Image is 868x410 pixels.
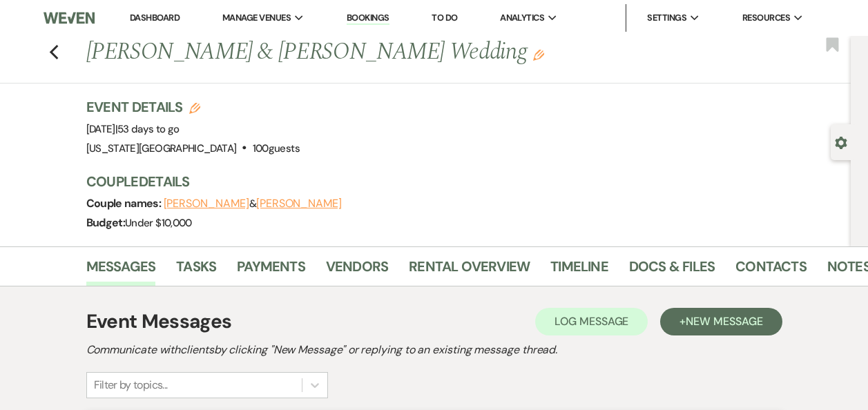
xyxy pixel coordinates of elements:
a: Dashboard [130,12,180,23]
span: Settings [647,11,686,25]
a: Docs & Files [629,255,715,286]
h2: Communicate with clients by clicking "New Message" or replying to an existing message thread. [86,342,782,358]
a: Tasks [176,255,216,286]
span: Couple names: [86,196,164,211]
h3: Couple Details [86,172,838,191]
button: +New Message [660,308,782,335]
button: Open lead details [835,135,847,148]
div: Filter by topics... [94,377,168,393]
a: Rental Overview [409,255,530,286]
a: Timeline [550,255,608,286]
h3: Event Details [86,97,300,117]
span: & [164,197,342,211]
a: Payments [237,255,305,286]
button: Edit [533,48,544,61]
a: Vendors [326,255,388,286]
span: Budget: [86,215,126,230]
span: Under $10,000 [125,216,192,230]
span: Analytics [500,11,544,25]
a: Bookings [347,12,389,25]
span: 53 days to go [117,122,180,136]
span: Log Message [554,314,628,329]
h1: Event Messages [86,307,232,336]
span: [DATE] [86,122,180,136]
img: Weven Logo [44,3,95,32]
h1: [PERSON_NAME] & [PERSON_NAME] Wedding [86,36,693,69]
a: Messages [86,255,156,286]
span: New Message [686,314,762,329]
span: 100 guests [253,141,300,155]
span: Resources [742,11,790,25]
span: | [115,122,180,136]
button: [PERSON_NAME] [164,198,249,209]
button: Log Message [535,308,648,335]
span: Manage Venues [222,11,291,25]
button: [PERSON_NAME] [256,198,342,209]
a: To Do [432,12,457,23]
a: Contacts [735,255,807,286]
span: [US_STATE][GEOGRAPHIC_DATA] [86,141,237,155]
